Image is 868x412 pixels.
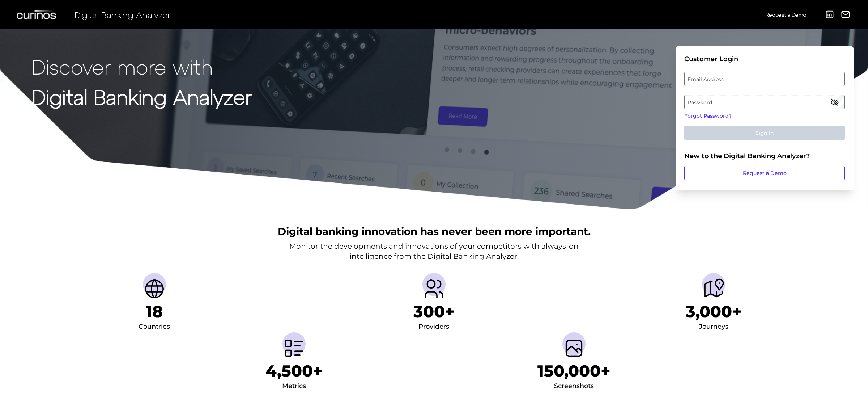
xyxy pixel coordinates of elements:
[282,337,306,360] img: Metrics
[562,337,586,360] img: Screenshots
[32,55,252,78] p: Discover more with
[766,12,806,18] span: Request a Demo
[684,152,845,160] div: New to the Digital Banking Analyzer?
[265,361,323,381] h1: 4,500+
[684,126,845,140] button: Sign In
[684,55,845,63] div: Customer Login
[278,224,591,238] h2: Digital banking innovation has never been more important.
[686,302,742,321] h1: 3,000+
[413,302,455,321] h1: 300+
[143,277,166,300] img: Countries
[699,321,728,333] div: Journeys
[282,381,306,392] div: Metrics
[537,361,610,381] h1: 150,000+
[146,302,163,321] h1: 18
[684,112,845,120] a: Forgot Password?
[685,72,844,85] label: Email Address
[554,381,594,392] div: Screenshots
[702,277,725,300] img: Journeys
[766,9,806,21] a: Request a Demo
[75,9,171,20] span: Digital Banking Analyzer
[139,321,170,333] div: Countries
[422,277,446,300] img: Providers
[17,10,57,19] img: Curinos
[685,96,844,109] label: Password
[418,321,449,333] div: Providers
[32,84,252,109] strong: Digital Banking Analyzer
[684,166,845,180] a: Request a Demo
[289,241,579,261] p: Monitor the developments and innovations of your competitors with always-on intelligence from the...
